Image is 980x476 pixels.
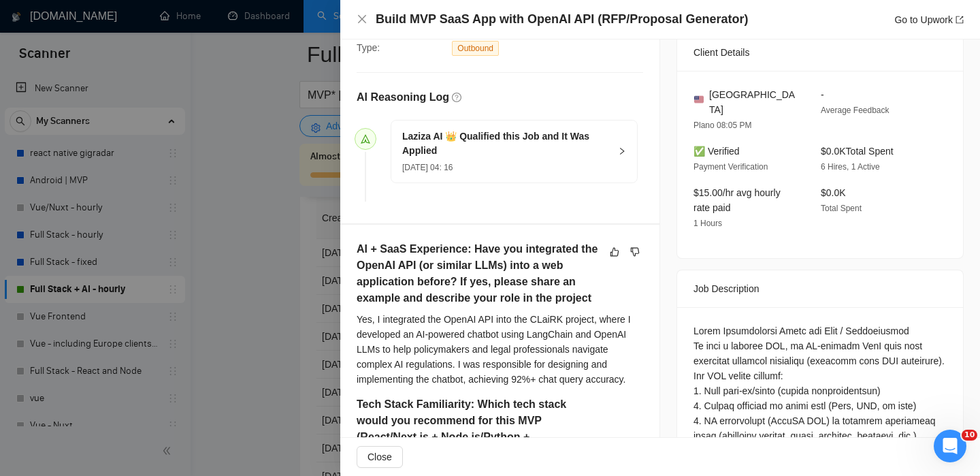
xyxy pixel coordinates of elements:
[962,430,977,441] span: 10
[357,42,380,53] span: Type:
[821,106,889,115] span: Average Feedback
[821,89,824,100] span: -
[357,446,403,468] button: Close
[821,204,862,213] span: Total Spent
[934,430,966,462] iframe: Intercom live chat
[452,93,461,102] span: question-circle
[361,134,370,144] span: send
[694,95,704,104] img: 🇺🇸
[693,146,740,157] span: ✅ Verified
[402,129,610,158] h5: Laziza AI 👑 Qualified this Job and It Was Applied
[821,162,880,172] span: 6 Hires, 1 Active
[955,16,964,24] span: export
[452,41,499,56] span: Outbound
[610,247,619,257] span: like
[402,163,453,172] span: [DATE] 04: 16
[821,146,894,157] span: $0.0K Total Spent
[693,162,768,172] span: Payment Verification
[630,247,640,257] span: dislike
[693,270,947,307] div: Job Description
[357,14,367,25] button: Close
[357,312,643,387] div: Yes, I integrated the OpenAI API into the CLaiRK project, where I developed an AI-powered chatbot...
[693,34,947,71] div: Client Details
[693,219,722,228] span: 1 Hours
[357,241,600,306] h5: AI + SaaS Experience: Have you integrated the OpenAI API (or similar LLMs) into a web application...
[367,449,392,464] span: Close
[357,89,449,106] h5: AI Reasoning Log
[606,244,623,260] button: like
[357,396,600,462] h5: Tech Stack Familiarity: Which tech stack would you recommend for this MVP (React/Next.js + Node.j...
[693,121,751,130] span: Plano 08:05 PM
[821,187,846,198] span: $0.0K
[894,14,964,25] a: Go to Upworkexport
[376,11,748,28] h4: Build MVP SaaS App with OpenAI API (RFP/Proposal Generator)
[627,244,643,260] button: dislike
[357,14,367,25] span: close
[618,147,626,155] span: right
[709,87,799,117] span: [GEOGRAPHIC_DATA]
[693,187,781,213] span: $15.00/hr avg hourly rate paid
